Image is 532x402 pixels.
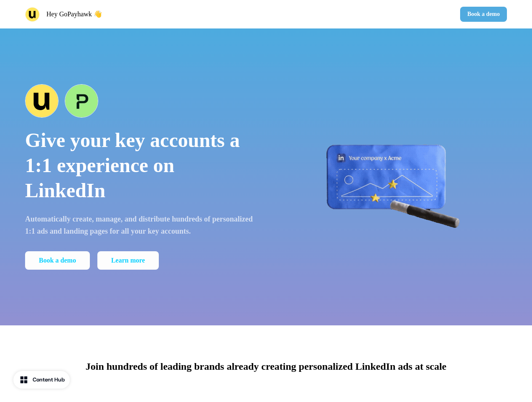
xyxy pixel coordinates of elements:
p: Hey GoPayhawk 👋 [46,9,102,19]
button: Book a demo [460,7,507,22]
p: Give your key accounts a 1:1 experience on LinkedIn [25,128,255,203]
a: Learn more [97,251,159,270]
p: Join hundreds of leading brands already creating personalized LinkedIn ads at scale [86,359,446,374]
button: Book a demo [25,251,90,270]
div: Content Hub [33,376,65,384]
strong: Automatically create, manage, and distribute hundreds of personalized 1:1 ads and landing pages f... [25,215,253,235]
button: Content Hub [13,371,70,389]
